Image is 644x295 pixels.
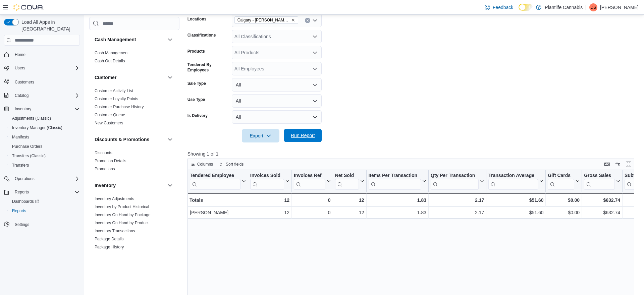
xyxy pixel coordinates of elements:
span: Package History [95,244,124,250]
span: Package Details [95,236,124,242]
button: Transfers (Classic) [7,151,83,161]
button: Catalog [12,92,31,100]
button: Operations [1,174,83,183]
label: Is Delivery [187,113,208,118]
span: Export [246,129,275,142]
div: 2.17 [431,209,484,217]
span: Customers [12,77,80,86]
span: Customer Activity List [95,88,133,94]
span: Users [12,64,80,72]
span: Customers [15,79,34,85]
button: Enter fullscreen [625,160,633,168]
button: Home [1,50,83,59]
div: Discounts & Promotions [89,149,179,176]
span: Customer Loyalty Points [95,96,138,102]
span: Adjustments (Classic) [9,114,80,122]
span: Cash Out Details [95,58,125,64]
span: Adjustments (Classic) [12,116,51,121]
a: Reports [9,207,29,215]
button: Net Sold [335,173,364,190]
button: Run Report [284,129,322,142]
button: Cash Management [95,36,165,43]
div: 12 [335,196,364,204]
p: | [585,3,587,11]
span: Inventory On Hand by Product [95,220,149,226]
span: Home [12,50,80,59]
label: Classifications [187,33,216,38]
button: Display options [614,160,622,168]
button: Catalog [1,91,83,100]
span: Operations [15,176,35,181]
button: Gift Cards [548,173,580,190]
button: Remove Calgary - Shepard Regional from selection in this group [291,18,295,22]
div: $51.60 [488,196,543,204]
span: Operations [12,175,80,183]
button: All [232,78,322,92]
a: Inventory On Hand by Package [95,213,151,217]
a: Manifests [9,133,32,141]
button: Inventory [166,181,174,189]
button: Settings [1,220,83,229]
a: Transfers (Classic) [9,152,48,160]
a: Adjustments (Classic) [9,114,54,122]
div: Net Sold [335,173,359,179]
button: Customer [166,73,174,81]
div: 0 [294,196,330,204]
div: $632.74 [584,209,620,217]
div: Inventory [89,195,179,286]
div: Dorothy Szczepanski [589,3,597,11]
span: Inventory Transactions [95,228,135,234]
button: All [232,94,322,108]
span: Calgary - Shepard Regional [234,16,298,24]
div: $0.00 [548,196,580,204]
a: Settings [12,221,32,229]
button: Open list of options [312,18,318,23]
span: Reports [12,188,80,196]
span: Promotion Details [95,158,126,164]
button: Keyboard shortcuts [603,160,611,168]
input: Dark Mode [519,4,533,11]
span: Dashboards [12,199,39,204]
label: Use Type [187,97,205,102]
span: Transfers (Classic) [9,152,80,160]
a: Package Details [95,237,124,241]
span: Catalog [15,93,29,98]
p: Plantlife Cannabis [545,3,583,11]
button: Discounts & Promotions [166,135,174,143]
a: Inventory On Hand by Product [95,221,149,225]
div: Net Sold [335,173,359,190]
span: Customer Purchase History [95,104,144,110]
img: Cova [13,4,44,11]
div: $0.00 [548,209,580,217]
div: $51.60 [488,209,543,217]
button: Users [12,64,28,72]
span: Transfers [12,163,29,168]
span: Manifests [9,133,80,141]
p: Showing 1 of 1 [187,151,639,157]
a: Cash Out Details [95,59,125,63]
span: Users [15,65,25,71]
span: Reports [12,208,26,214]
span: Settings [12,220,80,229]
div: Totals [190,196,246,204]
button: Transfers [7,161,83,170]
span: Settings [15,222,29,227]
span: Feedback [493,4,513,11]
div: 1.83 [368,196,426,204]
button: Gross Sales [584,173,620,190]
span: Discounts [95,150,112,156]
span: DS [591,3,596,11]
div: Transaction Average [488,173,538,179]
button: Reports [1,187,83,197]
span: Customer Queue [95,112,125,118]
label: Products [187,49,205,54]
div: Gift Cards [548,173,574,179]
button: Columns [188,160,216,168]
button: Items Per Transaction [368,173,426,190]
h3: Customer [95,74,116,81]
span: Cash Management [95,50,128,56]
label: Locations [187,16,207,22]
span: Sort fields [226,162,244,167]
button: Inventory [1,104,83,114]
